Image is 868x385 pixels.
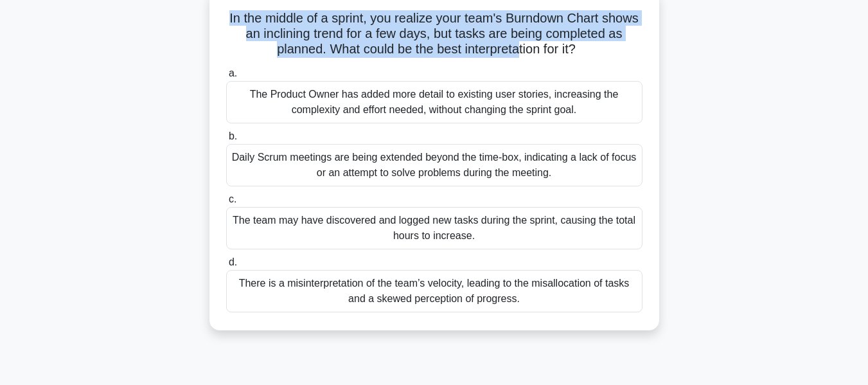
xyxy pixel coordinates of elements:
div: The team may have discovered and logged new tasks during the sprint, causing the total hours to i... [226,207,642,249]
div: Daily Scrum meetings are being extended beyond the time-box, indicating a lack of focus or an att... [226,144,642,186]
span: b. [229,130,237,141]
span: d. [229,256,237,267]
span: a. [229,67,237,78]
h5: In the middle of a sprint, you realize your team's Burndown Chart shows an inclining trend for a ... [225,10,644,58]
div: The Product Owner has added more detail to existing user stories, increasing the complexity and e... [226,81,642,123]
span: c. [229,193,236,204]
div: There is a misinterpretation of the team’s velocity, leading to the misallocation of tasks and a ... [226,270,642,312]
